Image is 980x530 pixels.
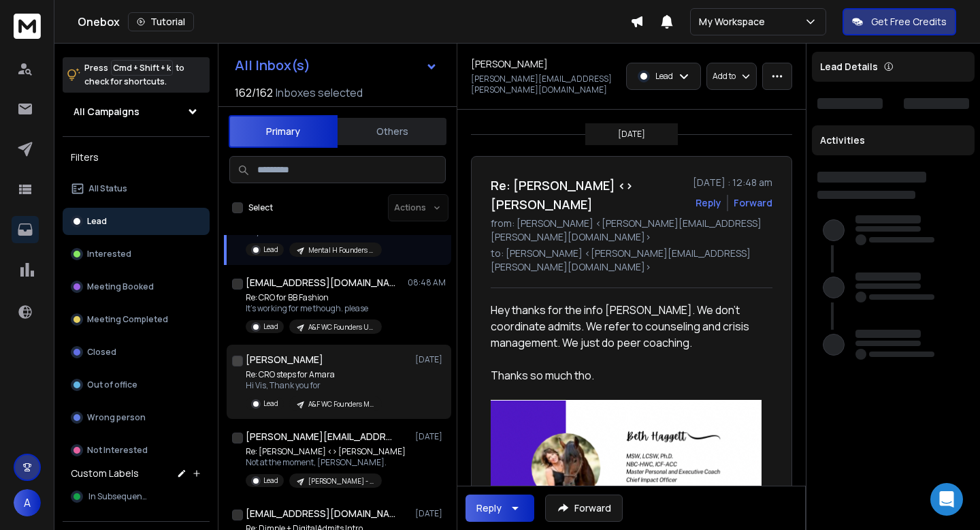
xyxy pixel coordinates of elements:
p: Re: CRO steps for Amara [246,369,382,380]
button: Interested [63,240,210,268]
p: Lead [263,399,278,409]
div: Onebox [78,12,630,31]
button: Get Free Credits [843,8,956,35]
p: Lead Details [820,60,878,74]
button: In Subsequence [63,483,210,510]
p: Add to [713,71,736,82]
p: Out of office [87,379,137,390]
button: Not Interested [63,437,210,464]
p: [DATE] [415,431,446,442]
button: Reply [465,495,534,522]
p: [DATE] [618,129,645,140]
h3: Filters [63,148,210,167]
div: Reply [476,501,502,515]
h1: [EMAIL_ADDRESS][DOMAIN_NAME] [246,276,395,290]
button: Meeting Booked [63,273,210,300]
p: Not at the moment, [PERSON_NAME]. [246,457,406,468]
p: [PERSON_NAME][EMAIL_ADDRESS][PERSON_NAME][DOMAIN_NAME] [471,74,618,95]
p: Hi Vis, Thank you for [246,380,382,391]
h1: All Campaigns [73,105,140,119]
p: My Workspace [699,15,770,29]
h1: [EMAIL_ADDRESS][DOMAIN_NAME] [246,507,395,520]
p: Wrong person [87,412,146,423]
p: Meeting Booked [87,281,154,292]
p: Lead [263,245,278,255]
button: Primary [229,115,338,148]
div: Activities [812,125,975,155]
p: Lead [263,322,278,332]
p: Interested [87,249,131,260]
span: 162 / 162 [235,84,273,101]
p: Press to check for shortcuts. [84,61,184,89]
h3: Inboxes selected [276,84,363,101]
p: [DATE] : 12:48 am [693,176,772,189]
p: All Status [88,183,127,194]
span: In Subsequence [88,491,151,502]
p: Not Interested [87,445,148,456]
h1: [PERSON_NAME] [246,353,323,367]
button: Meeting Completed [63,306,210,333]
h3: Custom Labels [71,467,139,480]
p: Lead [655,71,673,82]
button: Wrong person [63,404,210,431]
button: Others [338,116,446,146]
p: to: [PERSON_NAME] <[PERSON_NAME][EMAIL_ADDRESS][PERSON_NAME][DOMAIN_NAME]> [491,247,772,274]
p: from: [PERSON_NAME] <[PERSON_NAME][EMAIL_ADDRESS][PERSON_NAME][DOMAIN_NAME]> [491,217,772,244]
button: Tutorial [128,12,194,31]
button: A [14,489,41,516]
p: A&F WC Founders UK [1-50] [308,322,374,332]
p: Closed [87,347,116,358]
button: All Inbox(s) [224,52,448,79]
p: Meeting Completed [87,314,168,325]
h1: [PERSON_NAME] [471,57,548,71]
div: Open Intercom Messenger [930,483,963,516]
button: Lead [63,208,210,235]
h1: [PERSON_NAME][EMAIL_ADDRESS][DOMAIN_NAME] [246,430,395,443]
p: 08:48 AM [408,277,446,288]
span: Cmd + Shift + k [111,60,173,76]
button: All Campaigns [63,98,210,125]
p: A&F WC Founders ME [1-50] [308,399,374,409]
p: Re: CRO for BB Fashion [246,292,382,303]
p: Lead [263,476,278,486]
p: Re: [PERSON_NAME] <> [PERSON_NAME] [246,446,406,457]
h1: Re: [PERSON_NAME] <> [PERSON_NAME] [491,176,685,214]
p: It's working for me though. please [246,303,382,314]
div: Forward [734,196,772,210]
p: Lead [87,216,107,227]
p: Mental H Founders [1-200] [308,245,374,255]
p: [PERSON_NAME] - EU DTC Founder [1-10] [308,476,374,486]
label: Select [248,202,273,213]
h1: All Inbox(s) [235,59,310,72]
p: [DATE] [415,354,446,365]
button: Out of office [63,371,210,399]
button: Forward [545,495,623,522]
p: [DATE] [415,508,446,519]
button: All Status [63,175,210,202]
p: Get Free Credits [871,15,947,29]
button: Reply [696,196,721,210]
button: Closed [63,339,210,366]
